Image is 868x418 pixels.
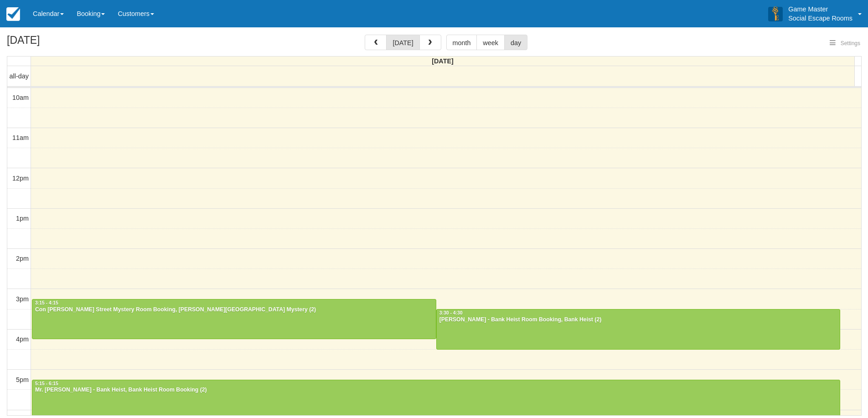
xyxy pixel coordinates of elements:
span: 10am [12,94,29,101]
span: [DATE] [432,57,454,65]
a: 3:15 - 4:15Con [PERSON_NAME] Street Mystery Room Booking, [PERSON_NAME][GEOGRAPHIC_DATA] Mystery (2) [32,299,436,339]
span: all-day [10,72,29,80]
div: Mr. [PERSON_NAME] - Bank Heist, Bank Heist Room Booking (2) [35,387,837,394]
span: 11am [12,134,29,141]
span: 3:30 - 4:30 [439,310,463,315]
span: 1pm [16,215,29,222]
span: 3pm [16,295,29,303]
span: 3:15 - 4:15 [35,300,58,305]
span: 4pm [16,335,29,343]
span: 5pm [16,376,29,383]
span: 2pm [16,255,29,262]
span: 12pm [12,175,29,182]
div: Con [PERSON_NAME] Street Mystery Room Booking, [PERSON_NAME][GEOGRAPHIC_DATA] Mystery (2) [35,306,434,314]
h2: [DATE] [7,35,122,52]
button: month [446,35,477,50]
button: [DATE] [386,35,419,50]
img: A3 [768,6,783,21]
span: Settings [841,40,860,46]
p: Social Escape Rooms [788,14,852,23]
button: Settings [824,37,866,50]
div: [PERSON_NAME] - Bank Heist Room Booking, Bank Heist (2) [439,316,838,324]
img: checkfront-main-nav-mini-logo.png [6,7,20,21]
button: day [504,35,527,50]
a: 3:30 - 4:30[PERSON_NAME] - Bank Heist Room Booking, Bank Heist (2) [436,309,841,349]
button: week [476,35,505,50]
p: Game Master [788,5,852,14]
span: 5:15 - 6:15 [35,381,58,386]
